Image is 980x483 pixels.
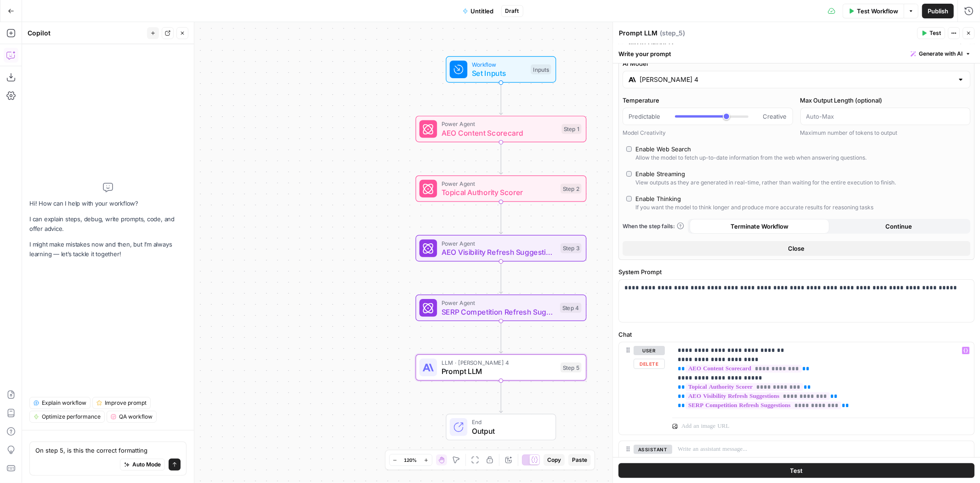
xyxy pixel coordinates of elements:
div: LLM · [PERSON_NAME] 4Prompt LLMStep 5 [416,354,587,381]
span: ( step_5 ) [660,29,685,38]
button: Untitled [457,4,499,18]
span: End [472,418,547,426]
button: Paste [568,454,591,466]
span: Set Inputs [472,68,527,79]
div: Enable Web Search [635,144,691,154]
div: WorkflowSet InputsInputs [416,56,587,83]
div: Copilot [28,29,144,38]
div: Power AgentSERP Competition Refresh SuggestionsStep 4 [416,294,587,321]
span: AEO Content Scorecard [442,127,557,138]
span: Prompt LLM [442,366,556,377]
span: Test [790,466,803,475]
button: Continue [829,219,969,234]
span: Power Agent [442,120,557,128]
input: Auto-Max [806,112,964,121]
g: Edge from step_2 to step_3 [499,202,503,234]
div: Write your prompt [613,44,980,63]
button: Generate with AI [907,48,974,60]
input: Enable ThinkingIf you want the model to think longer and produce more accurate results for reason... [626,196,632,201]
div: Maximum number of tokens to output [800,129,970,137]
div: Allow the model to fetch up-to-date information from the web when answering questions. [635,154,867,162]
span: Generate with AI [919,50,963,58]
span: Paste [572,456,587,464]
g: Edge from start to step_1 [499,83,503,115]
g: Edge from step_3 to step_4 [499,262,503,293]
div: EndOutput [416,414,587,441]
p: I might make mistakes now and then, but I’m always learning — let’s tackle it together! [29,240,187,259]
label: System Prompt [618,267,974,276]
button: Test [917,27,945,39]
button: user [634,346,665,355]
span: Test [929,29,941,37]
div: Step 2 [561,184,582,194]
label: AI Model [623,59,970,68]
p: Hi! How can I help with your workflow? [29,199,187,208]
textarea: Prompt LLM [619,29,657,38]
button: Improve prompt [92,397,151,409]
g: Edge from step_1 to step_2 [499,143,503,174]
span: 120% [404,456,417,464]
label: Chat [618,330,974,339]
span: Improve prompt [105,399,147,407]
span: Workflow [472,60,527,69]
span: Continue [886,222,912,231]
div: Step 5 [561,362,582,373]
g: Edge from step_4 to step_5 [499,321,503,353]
span: Auto Mode [132,460,161,469]
button: assistant [634,445,672,454]
span: Power Agent [442,299,555,307]
button: Close [623,241,970,256]
span: Test Workflow [857,6,898,16]
button: Explain workflow [29,397,91,409]
div: If you want the model to think longer and produce more accurate results for reasoning tasks [635,203,873,212]
div: userDelete [619,342,665,435]
input: Enable Web SearchAllow the model to fetch up-to-date information from the web when answering ques... [626,146,632,152]
label: Max Output Length (optional) [800,96,970,105]
span: Copy [547,456,561,464]
button: Copy [544,454,565,466]
div: View outputs as they are generated in real-time, rather than waiting for the entire execution to ... [635,178,896,187]
div: Inputs [531,64,551,75]
button: Auto Mode [120,459,165,471]
div: Power AgentAEO Visibility Refresh SuggestionsStep 3 [416,235,587,262]
div: Step 4 [560,303,582,313]
span: Draft [505,7,519,15]
span: Output [472,425,547,437]
span: Publish [928,6,948,16]
input: Select a model [640,75,953,84]
div: Power AgentTopical Authority ScorerStep 2 [416,175,587,202]
span: Explain workflow [42,399,86,407]
span: Terminate Workflow [731,222,788,231]
span: QA workflow [119,413,153,421]
div: Step 1 [562,124,582,134]
span: Optimize performance [42,413,101,421]
span: Close [788,244,805,253]
span: Predictable [629,112,660,121]
span: AEO Visibility Refresh Suggestions [442,247,556,258]
label: Temperature [623,96,793,105]
div: Enable Thinking [635,194,681,203]
button: QA workflow [107,411,157,423]
textarea: On step 5, is this the correct formatting [35,446,181,455]
button: Test [618,463,974,477]
span: Creative [763,112,787,121]
div: Step 3 [561,243,582,253]
input: Enable StreamingView outputs as they are generated in real-time, rather than waiting for the enti... [626,171,632,177]
button: Delete [634,359,665,369]
div: Power AgentAEO Content ScorecardStep 1 [416,116,587,143]
span: Untitled [471,6,494,16]
span: Topical Authority Scorer [442,187,556,198]
button: Optimize performance [29,411,105,423]
span: Power Agent [442,239,556,247]
div: Model Creativity [623,129,793,137]
div: Enable Streaming [635,169,685,178]
span: LLM · [PERSON_NAME] 4 [442,358,556,367]
p: I can explain steps, debug, write prompts, code, and offer advice. [29,214,187,234]
g: Edge from step_5 to end [499,381,503,413]
a: When the step fails: [623,222,684,230]
button: Test Workflow [843,4,904,18]
span: SERP Competition Refresh Suggestions [442,306,555,317]
span: Power Agent [442,179,556,188]
button: Publish [922,4,954,18]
